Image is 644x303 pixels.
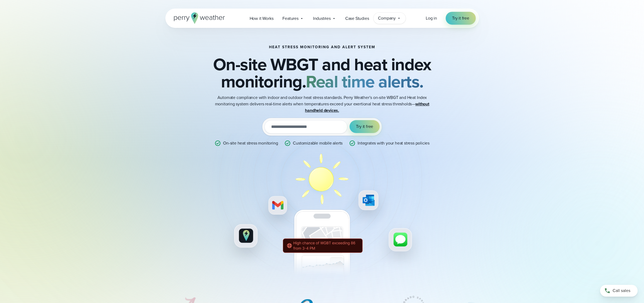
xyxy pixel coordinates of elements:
span: Features [282,15,298,22]
a: Call sales [600,285,638,297]
span: Case Studies [345,15,369,22]
span: Industries [313,15,331,22]
p: Integrates with your heat stress policies [358,140,430,146]
h1: Heat Stress Monitoring and Alert System [269,45,375,49]
p: Customizable mobile alerts [293,140,343,146]
p: On-site heat stress monitoring [223,140,278,146]
a: Try it free [446,12,476,25]
p: Automate compliance with indoor and outdoor heat stress standards. Perry Weather’s on-site WBGT a... [215,94,430,114]
span: Call sales [613,287,630,294]
a: Log in [426,15,437,21]
strong: without handheld devices. [305,101,429,113]
span: Try it free [452,15,469,21]
strong: Real time alerts. [306,69,423,94]
span: Try it free [356,123,373,130]
a: How it Works [245,13,278,24]
span: Log in [426,15,437,21]
button: Try it free [350,120,380,133]
h2: On-site WBGT and heat index monitoring. [192,56,452,90]
span: Company [378,15,396,21]
span: How it Works [250,15,274,22]
a: Case Studies [341,13,374,24]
